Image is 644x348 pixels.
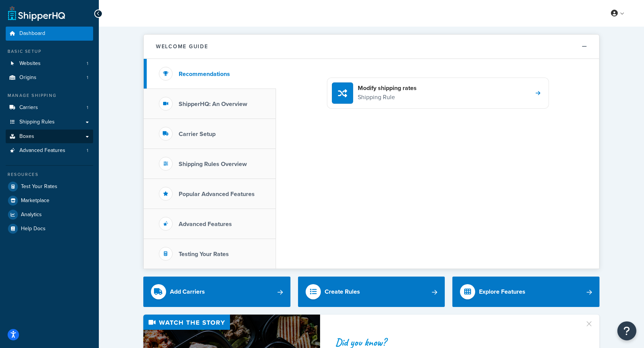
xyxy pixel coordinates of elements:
[358,92,417,102] p: Shipping Rule
[6,208,93,221] a: Analytics
[19,147,65,154] span: Advanced Features
[21,198,49,204] span: Marketplace
[179,191,255,198] h3: Popular Advanced Features
[179,251,229,258] h3: Testing Your Rates
[6,130,93,144] a: Boxes
[19,133,34,140] span: Boxes
[6,71,93,85] li: Origins
[156,44,208,49] h2: Welcome Guide
[143,277,290,307] a: Add Carriers
[6,92,93,99] div: Manage Shipping
[19,119,55,125] span: Shipping Rules
[6,101,93,115] a: Carriers1
[325,286,360,297] div: Create Rules
[144,35,599,59] button: Welcome Guide
[179,71,230,78] h3: Recommendations
[617,321,636,340] button: Open Resource Center
[6,194,93,207] a: Marketplace
[19,104,38,111] span: Carriers
[6,57,93,71] a: Websites1
[6,27,93,41] a: Dashboard
[87,147,88,154] span: 1
[179,161,247,168] h3: Shipping Rules Overview
[179,131,216,138] h3: Carrier Setup
[6,115,93,129] a: Shipping Rules
[170,286,205,297] div: Add Carriers
[21,212,42,218] span: Analytics
[87,74,88,81] span: 1
[21,183,57,190] span: Test Your Rates
[21,226,46,232] span: Help Docs
[179,221,232,228] h3: Advanced Features
[6,144,93,158] a: Advanced Features1
[6,180,93,193] a: Test Your Rates
[358,84,417,92] h4: Modify shipping rates
[6,171,93,178] div: Resources
[87,104,88,111] span: 1
[479,286,525,297] div: Explore Features
[19,60,41,67] span: Websites
[6,71,93,85] a: Origins1
[19,30,45,37] span: Dashboard
[298,277,445,307] a: Create Rules
[87,60,88,67] span: 1
[6,144,93,158] li: Advanced Features
[6,101,93,115] li: Carriers
[6,57,93,71] li: Websites
[179,101,247,108] h3: ShipperHQ: An Overview
[6,222,93,236] a: Help Docs
[6,48,93,55] div: Basic Setup
[19,74,36,81] span: Origins
[452,277,600,307] a: Explore Features
[335,337,576,348] div: Did you know?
